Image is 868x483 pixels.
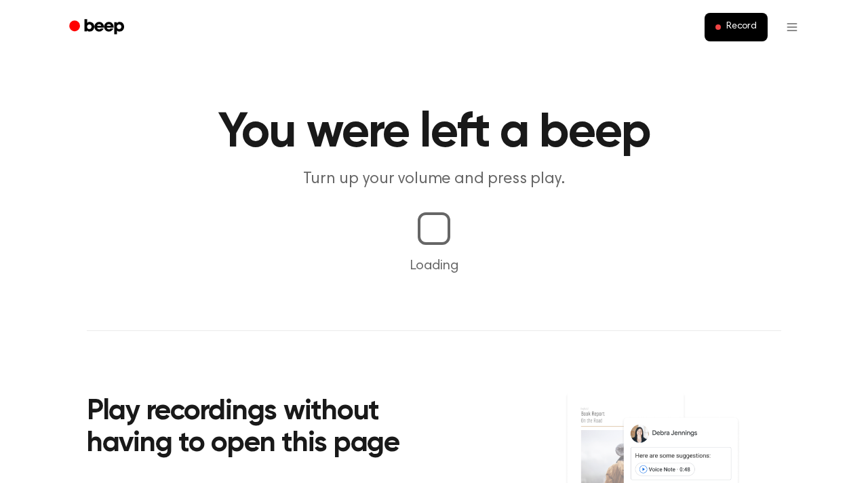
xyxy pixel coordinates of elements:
p: Turn up your volume and press play. [174,168,694,191]
h2: Play recordings without having to open this page [87,396,452,461]
a: Beep [60,14,136,41]
span: Record [726,21,757,33]
p: Loading [16,256,852,276]
button: Record [705,13,768,41]
h1: You were left a beep [87,109,781,157]
button: Open menu [776,11,808,43]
